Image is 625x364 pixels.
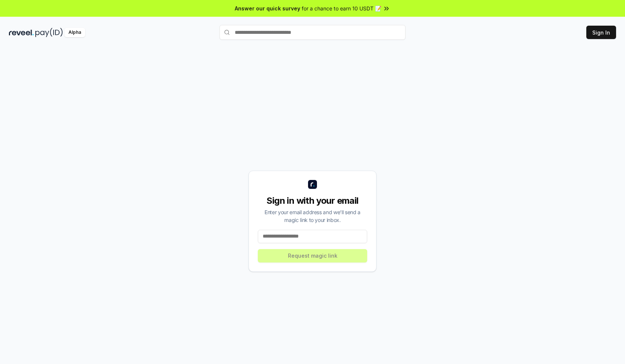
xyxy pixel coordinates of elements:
[258,208,367,224] div: Enter your email address and we’ll send a magic link to your inbox.
[35,28,63,37] img: pay_id
[308,180,317,189] img: logo_small
[64,28,85,37] div: Alpha
[258,195,367,207] div: Sign in with your email
[9,28,34,37] img: reveel_dark
[586,26,616,39] button: Sign In
[235,4,300,12] span: Answer our quick survey
[302,4,381,12] span: for a chance to earn 10 USDT 📝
